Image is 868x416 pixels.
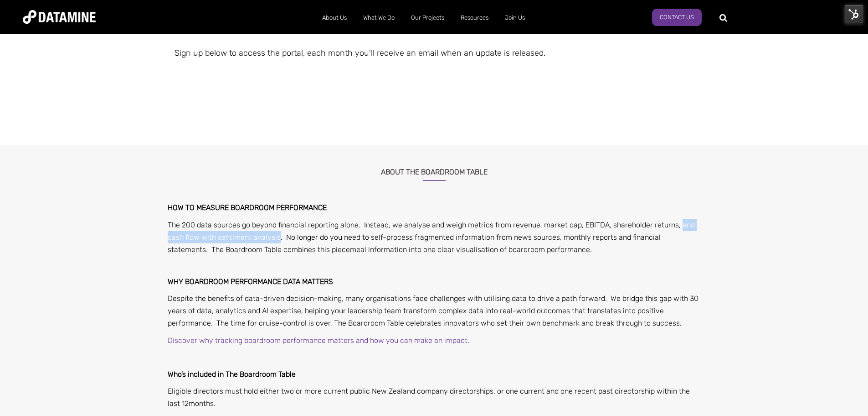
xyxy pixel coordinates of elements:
[844,5,863,24] img: HubSpot Tools Menu Toggle
[497,6,533,30] a: Join Us
[189,399,216,408] span: months.
[652,9,702,26] a: Contact Us
[168,156,701,181] h3: About the boardroom table
[168,370,296,379] strong: Who’s included in The Boardroom Table
[168,294,699,327] span: Despite the benefits of data-driven decision-making, many organisations face challenges with util...
[168,221,695,254] span: The 200 data sources go beyond financial reporting alone. Instead, we analyse and weigh metrics f...
[168,203,327,212] span: How to measure boardroom performance
[403,6,452,30] a: Our Projects
[168,387,690,408] span: igible directors must hold either two or more current public New Zealand company directorships, o...
[168,336,469,345] a: Discover why tracking boardroom performance matters and how you can make an impact.
[355,6,403,30] a: What We Do
[314,6,355,30] a: About Us
[452,6,497,30] a: Resources
[172,387,174,395] span: l
[355,86,514,113] iframe: Embedded CTA
[168,277,333,286] span: Why Boardroom performance Data Matters
[23,10,96,24] img: Datamine
[168,387,172,395] span: E
[175,48,545,58] span: Sign up below to access the portal, each month you'll receive an email when an update is released.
